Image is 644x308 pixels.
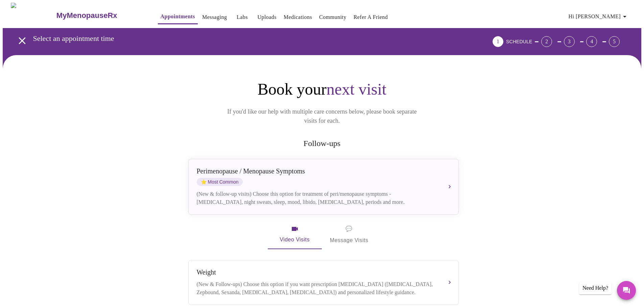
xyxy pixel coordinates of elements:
button: Medications [281,10,315,24]
button: Messaging [199,10,230,24]
a: Medications [284,13,312,22]
div: (New & Follow-ups) Choose this option if you want prescription [MEDICAL_DATA] ([MEDICAL_DATA], Ze... [197,280,437,297]
button: Refer a Friend [351,10,391,24]
button: Appointments [158,10,198,24]
a: Messaging [202,13,227,22]
h2: Follow-ups [187,139,457,148]
button: Community [316,10,349,24]
span: Hi [PERSON_NAME] [569,12,629,21]
button: Perimenopause / Menopause SymptomsstarMost Common(New & follow-up visits) Choose this option for ... [188,159,459,215]
img: MyMenopauseRx Logo [11,3,55,28]
span: Most Common [197,178,243,186]
h3: Select an appointment time [33,34,455,43]
span: message [345,224,352,234]
a: Appointments [161,12,195,21]
span: Video Visits [276,225,314,244]
button: Hi [PERSON_NAME] [566,10,631,23]
div: (New & follow-up visits) Choose this option for treatment of peri/menopause symptoms - [MEDICAL_D... [197,190,437,206]
div: 5 [609,36,620,47]
div: 2 [541,36,552,47]
span: next visit [327,80,386,98]
div: Weight [197,268,437,276]
h1: Book your [187,79,457,99]
button: Labs [231,10,253,24]
button: Weight(New & Follow-ups) Choose this option if you want prescription [MEDICAL_DATA] ([MEDICAL_DAT... [188,260,459,305]
span: Message Visits [330,224,368,245]
div: Need Help? [579,282,612,294]
span: star [201,179,207,185]
h3: MyMenopauseRx [56,11,117,20]
p: If you'd like our help with multiple care concerns below, please book separate visits for each. [218,107,426,125]
span: SCHEDULE [506,39,532,44]
div: 3 [564,36,575,47]
div: 4 [586,36,597,47]
button: Messages [617,281,636,300]
div: 1 [493,36,503,47]
a: Uploads [257,13,277,22]
a: Labs [237,13,248,22]
button: open drawer [12,31,32,51]
a: MyMenopauseRx [55,4,144,27]
button: Uploads [255,10,279,24]
a: Refer a Friend [354,13,388,22]
div: Perimenopause / Menopause Symptoms [197,167,437,175]
a: Community [319,13,347,22]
